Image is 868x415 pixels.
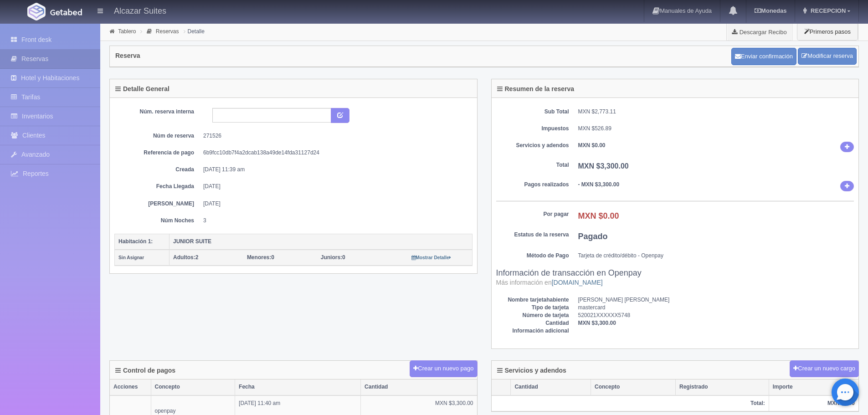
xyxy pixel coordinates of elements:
[203,200,466,208] dd: [DATE]
[203,217,466,225] dd: 3
[203,149,466,157] dd: 6b9fcc10db7f4a2dcab138a49de14fda31127d24
[121,183,194,190] dt: Fecha Llegada
[790,360,859,377] button: Crear un nuevo cargo
[769,395,858,411] th: MXN $0.00
[235,379,361,395] th: Fecha
[121,200,194,208] dt: [PERSON_NAME]
[798,48,857,65] a: Modificar reserva
[511,379,591,395] th: Cantidad
[27,3,46,20] img: Getabed
[110,379,151,395] th: Acciones
[797,23,858,41] button: Primeros pasos
[578,312,854,319] dd: 520021XXXXXX5748
[121,149,194,157] dt: Referencia de pago
[727,23,792,41] a: Descargar Recibo
[496,210,569,218] dt: Por pagar
[173,254,195,261] strong: Adultos:
[591,379,676,395] th: Concepto
[496,312,569,319] dt: Número de tarjeta
[50,9,82,15] img: Getabed
[578,125,854,133] dd: MXN $526.89
[496,181,569,189] dt: Pagos realizados
[151,379,235,395] th: Concepto
[496,142,569,149] dt: Servicios y adendos
[769,379,858,395] th: Importe
[578,142,606,149] b: MXN $0.00
[173,254,198,261] span: 2
[675,379,769,395] th: Registrado
[496,269,854,287] h3: Información de transacción en Openpay
[808,7,846,14] span: RECEPCION
[496,108,569,116] dt: Sub Total
[578,162,629,170] b: MXN $3,300.00
[203,132,466,140] dd: 271526
[578,304,854,312] dd: mastercard
[121,166,194,174] dt: Creada
[203,166,466,174] dd: [DATE] 11:39 am
[496,279,603,286] small: Más información en
[121,108,194,116] dt: Núm. reserva interna
[578,181,620,188] b: - MXN $3,300.00
[755,7,786,14] b: Monedas
[411,255,451,260] small: Mostrar Detalle
[496,319,569,327] dt: Cantidad
[497,86,575,92] h4: Resumen de la reserva
[321,254,345,261] span: 0
[578,320,616,326] b: MXN $3,300.00
[496,327,569,335] dt: Información adicional
[247,254,274,261] span: 0
[496,161,569,169] dt: Total
[361,379,477,395] th: Cantidad
[492,395,769,411] th: Total:
[121,217,194,225] dt: Núm Noches
[114,5,166,16] h4: Alcazar Suites
[118,238,153,245] b: Habitación 1:
[247,254,271,261] strong: Menores:
[115,52,140,59] h4: Reserva
[115,86,169,92] h4: Detalle General
[731,48,796,65] button: Enviar confirmación
[496,304,569,312] dt: Tipo de tarjeta
[410,360,477,377] button: Crear un nuevo pago
[181,27,207,36] li: Detalle
[552,279,603,286] a: [DOMAIN_NAME]
[578,108,854,116] dd: MXN $2,773.11
[496,125,569,133] dt: Impuestos
[578,211,619,220] b: MXN $0.00
[321,254,342,261] strong: Juniors:
[578,296,854,304] dd: [PERSON_NAME] [PERSON_NAME]
[115,367,175,374] h4: Control de pagos
[496,296,569,304] dt: Nombre tarjetahabiente
[203,183,466,190] dd: [DATE]
[156,28,179,35] a: Reservas
[578,252,854,260] dd: Tarjeta de crédito/débito - Openpay
[411,254,451,261] a: Mostrar Detalle
[121,132,194,140] dt: Núm de reserva
[497,367,566,374] h4: Servicios y adendos
[118,255,144,260] small: Sin Asignar
[578,232,608,241] b: Pagado
[169,234,473,250] th: JUNIOR SUITE
[118,28,136,35] a: Tablero
[496,252,569,260] dt: Método de Pago
[496,231,569,239] dt: Estatus de la reserva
